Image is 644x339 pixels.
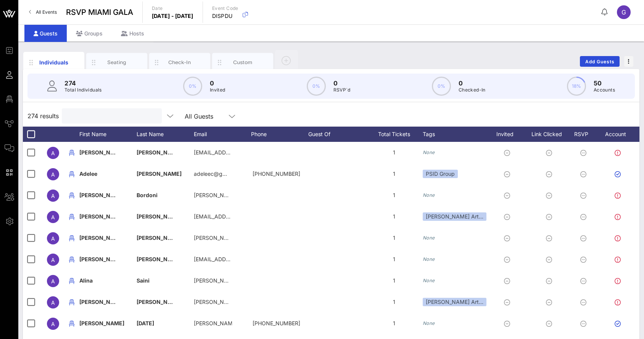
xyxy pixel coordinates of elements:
div: 1 [365,142,423,163]
div: 1 [365,227,423,249]
span: A [51,193,55,199]
div: 1 [365,313,423,334]
i: None [423,278,435,283]
a: All Events [24,6,61,18]
p: 274 [64,79,102,88]
div: All Guests [185,113,213,120]
i: None [423,320,435,326]
span: A [51,257,55,263]
i: None [423,256,435,262]
span: [PERSON_NAME] [137,256,182,262]
div: Total Tickets [365,127,423,142]
div: 1 [365,206,423,227]
span: Add Guests [585,59,615,64]
span: [PERSON_NAME] [79,320,124,326]
i: None [423,192,435,198]
span: [PERSON_NAME] [79,235,124,241]
p: Invited [210,86,225,94]
div: Check-In [163,59,197,66]
span: A [51,321,55,327]
div: All Guests [180,108,241,124]
span: G [621,8,626,16]
div: Guest Of [308,127,365,142]
span: [PERSON_NAME][EMAIL_ADDRESS][DOMAIN_NAME] [194,299,330,305]
span: [EMAIL_ADDRESS][DOMAIN_NAME] [194,213,286,220]
span: A [51,214,55,220]
span: A [51,171,55,178]
div: 1 [365,163,423,185]
div: 1 [365,249,423,270]
p: adeleec@g… [194,163,227,185]
span: [EMAIL_ADDRESS][DOMAIN_NAME] [194,256,286,262]
span: Saini [137,277,150,284]
span: A [51,299,55,306]
span: [PERSON_NAME] [137,235,182,241]
div: RSVP [572,127,598,142]
div: Email [194,127,251,142]
div: Guests [24,25,67,42]
span: RSVP MIAMI GALA [66,6,133,18]
div: 1 [365,291,423,313]
button: Add Guests [580,56,620,67]
span: [PERSON_NAME] [79,213,124,220]
p: 0 [210,79,225,88]
div: Groups [67,25,112,42]
span: [DATE] [137,320,154,326]
span: 274 results [27,111,59,120]
p: Event Code [212,5,238,12]
div: [PERSON_NAME] Art… [423,298,486,306]
span: A [51,150,55,156]
div: 1 [365,185,423,206]
span: [PERSON_NAME] [79,149,124,156]
p: Date [152,5,193,12]
div: Individuals [37,58,71,66]
span: [EMAIL_ADDRESS][DOMAIN_NAME] [194,149,286,156]
span: [PERSON_NAME] [79,299,124,305]
div: Tags [423,127,488,142]
p: Accounts [594,86,615,94]
span: +12159011115 [253,320,300,326]
p: 0 [459,79,486,88]
span: [PERSON_NAME] [79,256,124,262]
span: +17864129741 [253,170,300,177]
span: Alina [79,277,93,284]
i: None [423,235,435,241]
p: 0 [333,79,351,88]
div: First Name [79,127,137,142]
span: [PERSON_NAME] [137,170,182,177]
div: Phone [251,127,308,142]
div: G [617,5,631,19]
p: RSVP`d [333,86,351,94]
span: A [51,278,55,284]
span: All Events [36,9,57,15]
span: [PERSON_NAME] [137,149,182,156]
span: [PERSON_NAME][EMAIL_ADDRESS][DOMAIN_NAME] [194,277,330,284]
span: Bordoni [137,192,158,198]
div: Hosts [112,25,153,42]
div: Last Name [137,127,194,142]
div: Link Clicked [530,127,572,142]
span: [PERSON_NAME] [79,192,124,198]
div: 1 [365,270,423,291]
span: [PERSON_NAME][EMAIL_ADDRESS][DOMAIN_NAME] [194,235,330,241]
span: [PERSON_NAME][EMAIL_ADDRESS][DOMAIN_NAME] [194,192,330,198]
span: A [51,235,55,242]
p: 50 [594,79,615,88]
p: [DATE] - [DATE] [152,12,193,20]
span: Adelee [79,170,97,177]
span: [PERSON_NAME] [137,299,182,305]
div: [PERSON_NAME] Art… [423,212,486,221]
span: [PERSON_NAME] [137,213,182,220]
div: Invited [488,127,530,142]
div: Account [598,127,640,142]
p: Total Individuals [64,86,102,94]
div: Custom [226,59,260,66]
p: Checked-In [459,86,486,94]
p: DISPDU [212,12,238,20]
div: PSID Group [423,170,458,178]
div: Seating [100,59,134,66]
i: None [423,149,435,155]
p: [PERSON_NAME]… [194,313,232,334]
